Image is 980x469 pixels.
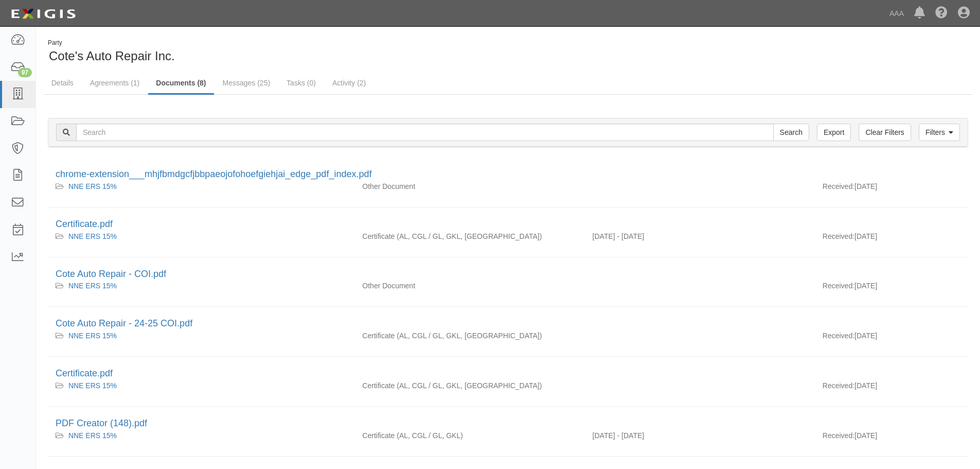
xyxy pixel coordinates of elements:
div: Auto Liability Commercial General Liability / Garage Liability Garage Keepers Liability On-Hook [354,231,584,241]
a: AAA [884,3,909,24]
div: chrome-extension___mhjfbmdgcfjbbpaeojofohoefgiehjai_edge_pdf_index.pdf [56,168,960,181]
a: NNE ERS 15% [68,431,117,440]
i: Help Center - Complianz [935,7,948,20]
div: Effective 09/13/2024 - Expiration 09/13/2025 [585,231,815,241]
div: [DATE] [815,281,968,296]
div: Cote's Auto Repair Inc. [44,39,501,65]
a: NNE ERS 15% [68,381,117,390]
a: Clear Filters [859,124,911,141]
a: Activity (2) [325,73,373,93]
a: Details [44,73,81,93]
div: [DATE] [815,430,968,446]
a: NNE ERS 15% [68,282,117,290]
a: Filters [919,124,960,141]
a: PDF Creator (148).pdf [56,418,147,428]
a: NNE ERS 15% [68,332,117,340]
input: Search [76,124,774,141]
a: Cote Auto Repair - 24-25 COI.pdf [56,318,192,328]
div: NNE ERS 15% [56,231,347,241]
div: Certificate.pdf [56,367,960,380]
div: Auto Liability Commercial General Liability / Garage Liability Garage Keepers Liability On-Hook [354,331,584,341]
div: [DATE] [815,380,968,396]
p: Received: [823,231,854,241]
p: Received: [823,430,854,441]
a: Tasks (0) [279,73,324,93]
div: [DATE] [815,231,968,247]
a: Certificate.pdf [56,219,113,229]
div: [DATE] [815,181,968,197]
a: Certificate.pdf [56,368,113,378]
p: Received: [823,331,854,341]
a: Documents (8) [148,73,213,95]
p: Received: [823,380,854,391]
div: Auto Liability Commercial General Liability / Garage Liability Garage Keepers Liability On-Hook [354,380,584,391]
div: Cote Auto Repair - COI.pdf [56,268,960,281]
div: NNE ERS 15% [56,380,347,391]
div: PDF Creator (148).pdf [56,417,960,430]
a: NNE ERS 15% [68,182,117,190]
p: Received: [823,181,854,192]
div: Other Document [354,281,584,291]
img: logo-5460c22ac91f19d4615b14bd174203de0afe785f0fc80cf4dbbc73dc1793850b.png [8,5,79,23]
div: NNE ERS 15% [56,281,347,291]
div: NNE ERS 15% [56,331,347,341]
input: Search [773,124,809,141]
div: 97 [18,68,32,77]
p: Received: [823,281,854,291]
div: Effective - Expiration [585,380,815,381]
div: Effective - Expiration [585,281,815,281]
a: Agreements (1) [82,73,147,93]
a: chrome-extension___mhjfbmdgcfjbbpaeojofohoefgiehjai_edge_pdf_index.pdf [56,169,371,179]
div: Auto Liability Commercial General Liability / Garage Liability Garage Keepers Liability [354,430,584,441]
div: Cote Auto Repair - 24-25 COI.pdf [56,317,960,331]
div: Certificate.pdf [56,218,960,231]
a: Messages (25) [215,73,278,93]
a: Export [817,124,851,141]
div: NNE ERS 15% [56,430,347,441]
a: Cote Auto Repair - COI.pdf [56,269,166,279]
span: Cote's Auto Repair Inc. [49,49,175,63]
div: Effective - Expiration [585,181,815,182]
div: Party [48,39,175,47]
div: [DATE] [815,331,968,346]
div: NNE ERS 15% [56,181,347,192]
div: Effective 02/07/2024 - Expiration 02/07/2025 [585,430,815,441]
div: Other Document [354,181,584,192]
a: NNE ERS 15% [68,232,117,240]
